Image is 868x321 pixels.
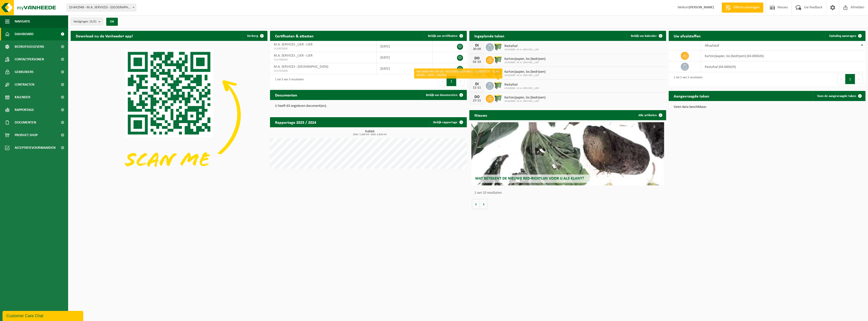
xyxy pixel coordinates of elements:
[817,94,856,98] span: Toon de aangevraagde taken
[426,93,457,97] span: Bekijk uw documenten
[270,90,302,100] h2: Documenten
[15,141,56,154] span: Acceptatievoorwaarden
[722,3,763,13] a: Offerte aanvragen
[813,91,865,101] a: Toon de aangevraagde taken
[732,5,761,10] span: Offerte aanvragen
[376,41,432,52] td: [DATE]
[701,51,865,61] td: karton/papier, los (bedrijven) (04-000026)
[674,105,860,109] p: Geen data beschikbaar.
[376,63,432,74] td: [DATE]
[456,76,464,86] button: Next
[472,47,482,51] div: 30-09
[15,116,36,129] span: Documenten
[627,31,666,41] a: Bekijk uw kalender
[270,31,319,41] h2: Certificaten & attesten
[504,57,546,61] span: Karton/papier, los (bedrijven)
[15,40,44,53] span: Bedrijfsgegevens
[471,122,664,185] a: Wat betekent de nieuwe RED-richtlijn voor u als klant?
[845,74,855,84] button: 1
[837,74,845,84] button: Previous
[705,44,719,48] span: Afvalstof
[472,86,482,90] div: 11-11
[274,43,313,46] span: M.A. SERVICES _LIER - LIER
[273,130,467,136] h3: Kubiek
[243,31,267,41] button: Verberg
[825,31,865,41] a: Ophaling aanvragen
[429,117,466,127] a: Bekijk rapportage
[424,31,466,41] a: Bekijk uw certificaten
[428,34,457,38] span: Bekijk uw certificaten
[106,18,118,26] button: OK
[274,47,372,51] span: VLA903869
[376,52,432,63] td: [DATE]
[504,83,539,87] span: Restafval
[90,20,96,23] count: (3/3)
[472,43,482,47] div: DI
[701,61,865,72] td: restafval (04-000029)
[71,31,138,41] h2: Download nu de Vanheede+ app!
[671,73,702,85] div: 1 tot 2 van 2 resultaten
[504,100,546,103] span: 10-919585 - M.A. SERVICES _LIER
[494,42,502,51] img: WB-0660-HPE-GN-50
[447,76,456,86] button: 1
[472,199,480,209] button: Vorige
[494,94,502,103] img: WB-0660-HPE-GN-50
[472,82,482,86] div: DI
[422,90,466,100] a: Bekijk uw documenten
[669,91,714,101] h2: Aangevraagde taken
[273,133,467,136] span: 2024: 7,260 m3 - 2025: 4,620 m3
[247,34,258,38] span: Verberg
[472,60,482,64] div: 02-10
[494,81,502,90] img: WB-0660-HPE-GN-50
[67,4,136,11] span: 10-842948 - M.A. SERVICES - ANTWERPEN
[480,199,488,209] button: Volgende
[469,110,492,120] h2: Nieuws
[472,73,482,77] div: 30-10
[689,6,714,9] strong: [PERSON_NAME]
[15,78,34,91] span: Contracten
[472,99,482,103] div: 27-11
[274,65,328,69] span: M.A. SERVICES - [GEOGRAPHIC_DATA]
[494,68,502,77] img: WB-0660-HPE-GN-50
[15,104,34,116] span: Rapportage
[474,191,664,195] p: 1 van 10 resultaten
[15,15,30,28] span: Navigatie
[669,31,706,41] h2: Uw afvalstoffen
[504,61,546,64] span: 10-919585 - M.A. SERVICES _LIER
[504,48,539,51] span: 10-919585 - M.A. SERVICES _LIER
[15,91,30,104] span: Kalender
[3,310,84,321] iframe: chat widget
[439,76,447,86] button: Previous
[504,96,546,100] span: Karton/papier, los (bedrijven)
[829,34,856,38] span: Ophaling aanvragen
[631,34,657,38] span: Bekijk uw kalender
[504,44,539,48] span: Restafval
[274,58,372,62] span: VLA708434
[15,28,34,40] span: Dashboard
[494,55,502,64] img: WB-0660-HPE-GN-50
[71,18,103,25] button: Vestigingen(3/3)
[504,87,539,90] span: 10-919585 - M.A. SERVICES _LIER
[15,66,34,78] span: Gebruikers
[855,74,863,84] button: Next
[274,69,372,73] span: VLA702600
[634,110,666,120] a: Alle artikelen
[504,74,546,77] span: 10-919585 - M.A. SERVICES _LIER
[469,31,509,41] h2: Ingeplande taken
[475,177,584,181] span: Wat betekent de nieuwe RED-richtlijn voor u als klant?
[273,76,304,87] div: 1 tot 3 van 3 resultaten
[504,70,546,74] span: Karton/papier, los (bedrijven)
[15,53,44,66] span: Contactpersonen
[73,18,96,26] span: Vestigingen
[71,41,267,189] img: Download de VHEPlus App
[275,104,462,108] p: U heeft 63 ongelezen document(en).
[472,56,482,60] div: DO
[274,54,313,58] span: M.A. SERVICES _LIER - LIER
[472,95,482,99] div: DO
[15,129,38,141] span: Product Shop
[270,117,321,127] h2: Rapportage 2025 / 2024
[67,4,136,11] span: 10-842948 - M.A. SERVICES - ANTWERPEN
[472,69,482,73] div: DO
